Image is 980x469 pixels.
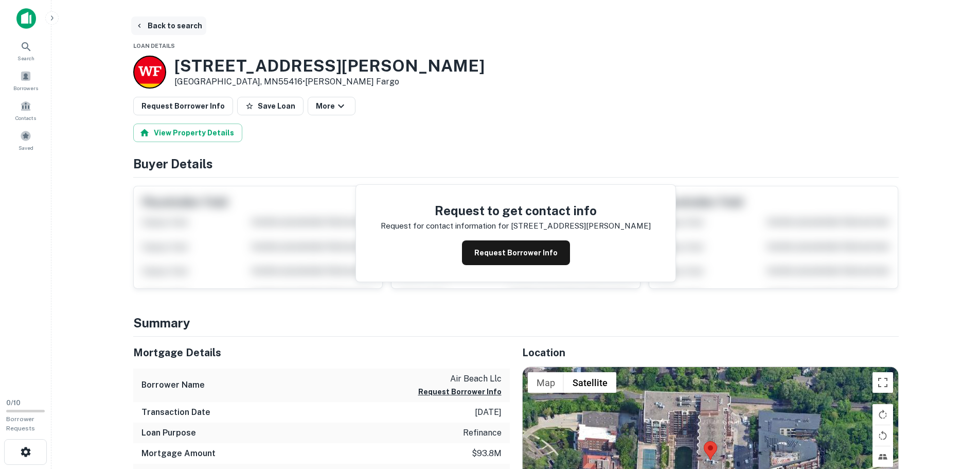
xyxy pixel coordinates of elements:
a: Saved [3,126,48,154]
button: Request Borrower Info [133,97,233,115]
p: [GEOGRAPHIC_DATA], MN55416 • [174,76,485,88]
a: Borrowers [3,66,48,94]
h4: Buyer Details [133,154,899,173]
button: Toggle fullscreen view [872,372,893,393]
h5: Location [522,345,899,360]
p: refinance [463,427,502,439]
button: Show street map [528,372,564,393]
span: Contacts [15,114,36,122]
button: Tilt map [872,446,893,467]
h6: Borrower Name [141,379,205,391]
button: View Property Details [133,124,242,142]
a: [PERSON_NAME] Fargo [305,77,399,86]
p: Request for contact information for [381,220,509,232]
button: Back to search [131,16,206,35]
h6: Transaction Date [141,406,210,419]
p: [DATE] [475,406,502,419]
span: Loan Details [133,43,175,49]
button: Save Loan [237,97,304,115]
p: [STREET_ADDRESS][PERSON_NAME] [511,220,651,232]
span: Borrower Requests [6,415,35,432]
iframe: Chat Widget [929,387,980,436]
h4: Request to get contact info [381,201,651,220]
a: Contacts [3,96,48,124]
span: 0 / 10 [6,399,21,407]
h4: Summary [133,314,899,332]
span: Search [17,54,34,62]
button: Rotate map clockwise [872,404,893,425]
span: Borrowers [13,84,38,92]
span: Saved [19,144,33,152]
p: $93.8m [472,447,502,460]
button: Request Borrower Info [462,240,570,265]
h5: Mortgage Details [133,345,510,360]
button: Request Borrower Info [418,386,502,398]
h3: [STREET_ADDRESS][PERSON_NAME] [174,56,485,76]
img: capitalize-icon.png [16,8,36,29]
button: Rotate map counterclockwise [872,425,893,446]
h6: Mortgage Amount [141,447,216,460]
p: air beach llc [418,373,502,385]
button: More [308,97,355,115]
a: Search [3,37,48,64]
button: Show satellite imagery [564,372,616,393]
h6: Loan Purpose [141,427,196,439]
